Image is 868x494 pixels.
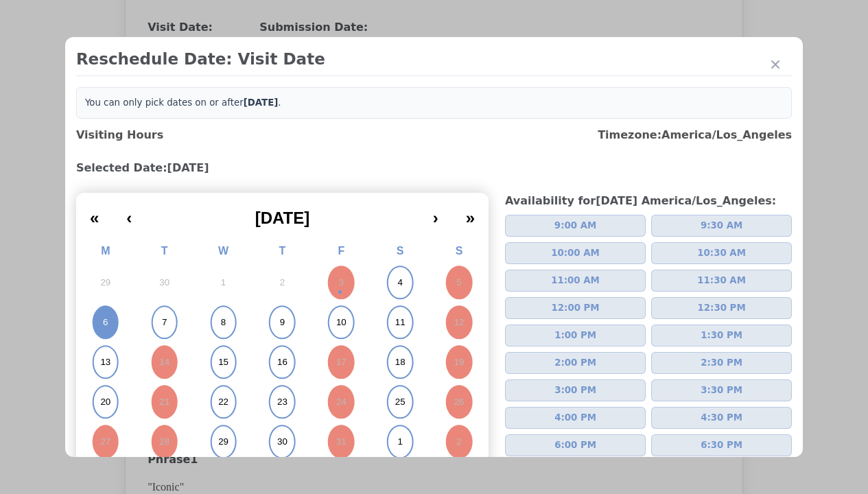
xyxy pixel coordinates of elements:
button: October 10, 2025 [312,303,371,342]
button: › [419,198,452,228]
abbr: October 11, 2025 [395,316,406,329]
span: 9:30 AM [701,219,742,233]
span: 12:30 PM [698,301,746,315]
div: You can only pick dates on or after . [76,87,792,119]
button: October 31, 2025 [312,422,371,462]
abbr: October 1, 2025 [221,277,226,289]
b: [DATE] [244,97,279,108]
abbr: October 15, 2025 [218,356,228,368]
span: 4:30 PM [701,411,742,425]
button: October 2, 2025 [253,263,312,303]
button: 9:30 AM [651,215,792,237]
button: September 30, 2025 [135,263,194,303]
button: October 3, 2025 [312,263,371,303]
span: 6:00 PM [554,438,596,452]
button: 1:00 PM [505,325,646,346]
button: 3:30 PM [651,379,792,401]
abbr: October 19, 2025 [454,356,465,368]
abbr: Saturday [397,245,404,257]
button: 12:30 PM [651,297,792,319]
abbr: October 25, 2025 [395,396,406,408]
abbr: October 28, 2025 [159,436,169,448]
button: 6:00 PM [505,434,646,456]
button: October 6, 2025 [76,303,135,342]
button: October 18, 2025 [371,342,430,382]
abbr: October 9, 2025 [280,316,285,329]
button: November 1, 2025 [371,422,430,462]
h3: Selected Date: [DATE] [76,160,792,176]
abbr: October 3, 2025 [339,277,344,289]
button: October 5, 2025 [430,263,489,303]
abbr: November 1, 2025 [397,436,402,448]
button: October 23, 2025 [253,382,312,422]
span: 11:30 AM [697,274,746,287]
button: October 22, 2025 [194,382,253,422]
abbr: October 4, 2025 [397,277,402,289]
button: 10:00 AM [505,242,646,264]
button: 10:30 AM [651,242,792,264]
button: October 12, 2025 [430,303,489,342]
button: October 27, 2025 [76,422,135,462]
abbr: October 2, 2025 [280,277,285,289]
button: October 30, 2025 [253,422,312,462]
abbr: October 27, 2025 [100,436,110,448]
abbr: Friday [338,245,344,257]
button: October 15, 2025 [194,342,253,382]
span: 12:00 PM [552,301,600,315]
button: October 16, 2025 [253,342,312,382]
button: 2:30 PM [651,352,792,374]
abbr: October 7, 2025 [162,316,167,329]
abbr: October 30, 2025 [277,436,288,448]
abbr: October 6, 2025 [103,316,108,329]
button: October 17, 2025 [312,342,371,382]
button: September 29, 2025 [76,263,135,303]
h3: Visiting Hours [76,127,163,143]
button: 11:30 AM [651,270,792,292]
span: 10:30 AM [697,246,746,260]
abbr: October 24, 2025 [336,396,347,408]
abbr: October 13, 2025 [100,356,110,368]
abbr: October 20, 2025 [100,396,110,408]
span: 6:30 PM [701,438,742,452]
span: 2:30 PM [701,356,742,370]
button: » [452,198,489,228]
span: 1:30 PM [701,329,742,342]
button: October 20, 2025 [76,382,135,422]
abbr: October 12, 2025 [454,316,465,329]
abbr: October 5, 2025 [456,277,461,289]
button: 9:00 AM [505,215,646,237]
span: 3:30 PM [701,384,742,397]
abbr: October 17, 2025 [336,356,347,368]
button: [DATE] [145,198,419,228]
abbr: November 2, 2025 [456,436,461,448]
abbr: October 22, 2025 [218,396,228,408]
abbr: October 26, 2025 [454,396,465,408]
button: October 4, 2025 [371,263,430,303]
button: 12:00 PM [505,297,646,319]
abbr: October 14, 2025 [159,356,169,368]
button: 1:30 PM [651,325,792,346]
button: 4:30 PM [651,407,792,429]
span: 3:00 PM [554,384,596,397]
button: 3:00 PM [505,379,646,401]
abbr: October 29, 2025 [218,436,228,448]
span: 10:00 AM [551,246,600,260]
span: 2:00 PM [554,356,596,370]
abbr: October 23, 2025 [277,396,288,408]
span: 1:00 PM [554,329,596,342]
abbr: October 18, 2025 [395,356,406,368]
abbr: Wednesday [218,245,228,257]
button: October 24, 2025 [312,382,371,422]
button: October 11, 2025 [371,303,430,342]
abbr: Thursday [279,245,286,257]
span: 4:00 PM [554,411,596,425]
span: [DATE] [255,209,310,227]
button: ‹ [113,198,145,228]
button: October 14, 2025 [135,342,194,382]
abbr: Tuesday [161,245,168,257]
button: 6:30 PM [651,434,792,456]
button: 4:00 PM [505,407,646,429]
button: October 29, 2025 [194,422,253,462]
h2: Reschedule Date: Visit Date [76,48,792,70]
abbr: Sunday [456,245,463,257]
